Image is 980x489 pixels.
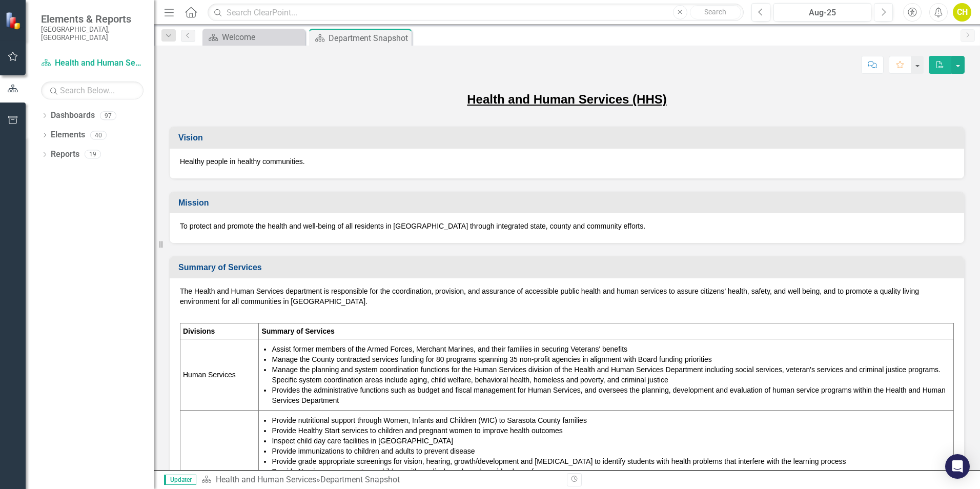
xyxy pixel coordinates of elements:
[180,156,954,167] p: Healthy people in healthy communities.
[222,31,302,44] div: Welcome
[467,92,666,106] u: Health and Human Services (HHS)
[320,475,400,484] div: Department Snapshot
[261,326,951,336] p: Summary of Services
[329,32,409,45] div: Department Snapshot
[272,436,951,446] li: Inspect child day care facilities in [GEOGRAPHIC_DATA]
[777,7,868,19] div: Aug-25
[201,474,559,486] div: »
[180,222,645,230] span: To protect and promote the health and well-being of all residents in [GEOGRAPHIC_DATA] through in...
[164,475,196,485] span: Updater
[208,4,744,22] input: Search ClearPoint...
[272,344,951,354] li: Assist former members of the Armed Forces, Merchant Marines, and their families in securing Veter...
[5,11,24,30] img: ClearPoint Strategy
[272,354,951,364] li: Manage the County contracted services funding for 80 programs spanning 35 non-profit agencies in ...
[85,150,101,159] div: 19
[51,129,85,141] a: Elements
[100,111,116,120] div: 97
[180,286,954,309] p: The Health and Human Services department is responsible for the coordination, provision, and assu...
[41,57,144,69] a: Health and Human Services
[178,133,959,142] h3: Vision
[183,326,256,336] p: Divisions
[180,339,259,410] td: Human Services
[90,131,107,139] div: 40
[704,8,726,16] span: Search
[272,364,951,385] li: Manage the planning and system coordination functions for the Human Services division of the Heal...
[51,110,95,121] a: Dashboards
[178,263,959,272] h3: Summary of Services
[272,385,951,405] li: Provides the administrative functions such as budget and fiscal management for Human Services, an...
[41,25,144,42] small: [GEOGRAPHIC_DATA], [GEOGRAPHIC_DATA]
[953,3,971,22] button: CH
[216,475,316,484] a: Health and Human Services
[272,446,951,456] li: Provide immunizations to children and adults to prevent disease
[205,31,302,44] a: Welcome
[51,149,79,160] a: Reports
[272,425,951,436] li: Provide Healthy Start services to children and pregnant women to improve health outcomes
[41,13,144,25] span: Elements & Reports
[773,3,871,22] button: Aug-25
[690,5,741,19] button: Search
[41,81,144,99] input: Search Below...
[272,415,951,425] li: Provide nutritional support through Women, Infants and Children (WIC) to Sarasota County families
[272,456,951,466] li: Provide grade appropriate screenings for vision, hearing, growth/development and [MEDICAL_DATA] t...
[272,466,951,477] li: Provide Nursing assessments on children with medical needs and provide plans of care.
[178,198,959,208] h3: Mission
[945,454,970,479] div: Open Intercom Messenger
